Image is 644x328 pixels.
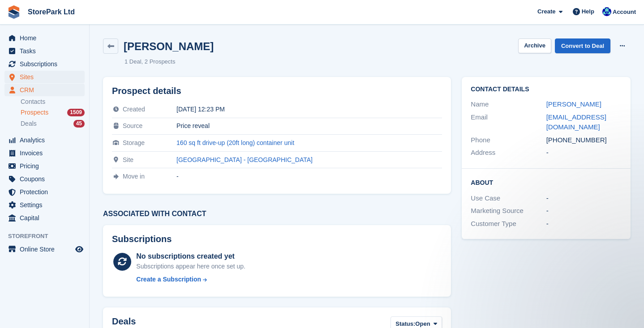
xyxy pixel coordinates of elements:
[21,98,85,106] a: Contacts
[176,106,442,113] div: [DATE] 12:23 PM
[112,86,442,96] h2: Prospect details
[20,32,73,44] span: Home
[546,219,622,229] div: -
[4,134,85,146] a: menu
[136,275,201,284] div: Create a Subscription
[21,119,85,128] a: Deals 45
[582,7,594,16] span: Help
[136,275,245,284] a: Create a Subscription
[67,109,85,116] div: 1509
[4,147,85,159] a: menu
[20,58,73,70] span: Subscriptions
[518,38,551,53] button: Archive
[20,84,73,96] span: CRM
[4,173,85,185] a: menu
[546,206,622,216] div: -
[176,139,294,146] a: 160 sq ft drive-up (20ft long) container unit
[471,86,622,93] h2: Contact Details
[123,106,145,113] span: Created
[4,160,85,172] a: menu
[602,7,611,16] img: Donna
[471,178,622,187] h2: About
[176,156,313,163] a: [GEOGRAPHIC_DATA] - [GEOGRAPHIC_DATA]
[20,71,73,83] span: Sites
[20,212,73,224] span: Capital
[123,139,145,146] span: Storage
[4,58,85,70] a: menu
[4,243,85,256] a: menu
[103,210,451,218] h3: Associated with contact
[4,84,85,96] a: menu
[73,120,85,128] div: 45
[123,173,145,180] span: Move in
[24,4,78,19] a: StorePark Ltd
[613,8,636,17] span: Account
[20,173,73,185] span: Coupons
[125,57,142,66] li: 1 Deal
[112,234,442,244] h2: Subscriptions
[136,251,245,262] div: No subscriptions created yet
[4,186,85,198] a: menu
[21,108,48,117] span: Prospects
[20,134,73,146] span: Analytics
[123,156,133,163] span: Site
[176,122,442,129] div: Price reveal
[546,113,606,131] a: [EMAIL_ADDRESS][DOMAIN_NAME]
[471,193,546,204] div: Use Case
[4,212,85,224] a: menu
[546,148,622,158] div: -
[20,147,73,159] span: Invoices
[471,148,546,158] div: Address
[20,186,73,198] span: Protection
[20,45,73,57] span: Tasks
[471,112,546,132] div: Email
[471,219,546,229] div: Customer Type
[142,57,176,66] li: 2 Prospects
[20,199,73,211] span: Settings
[471,206,546,216] div: Marketing Source
[20,160,73,172] span: Pricing
[21,108,85,117] a: Prospects 1509
[537,7,555,16] span: Create
[74,244,85,255] a: Preview store
[555,38,610,53] a: Convert to Deal
[4,45,85,57] a: menu
[124,40,214,52] h2: [PERSON_NAME]
[123,122,142,129] span: Source
[471,135,546,145] div: Phone
[20,243,73,256] span: Online Store
[4,199,85,211] a: menu
[471,99,546,110] div: Name
[546,135,622,145] div: [PHONE_NUMBER]
[4,32,85,44] a: menu
[136,262,245,271] div: Subscriptions appear here once set up.
[176,173,442,180] div: -
[7,5,21,19] img: stora-icon-8386f47178a22dfd0bd8f6a31ec36ba5ce8667c1dd55bd0f319d3a0aa187defe.svg
[21,119,37,128] span: Deals
[4,71,85,83] a: menu
[546,100,601,108] a: [PERSON_NAME]
[8,232,89,241] span: Storefront
[546,193,622,204] div: -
